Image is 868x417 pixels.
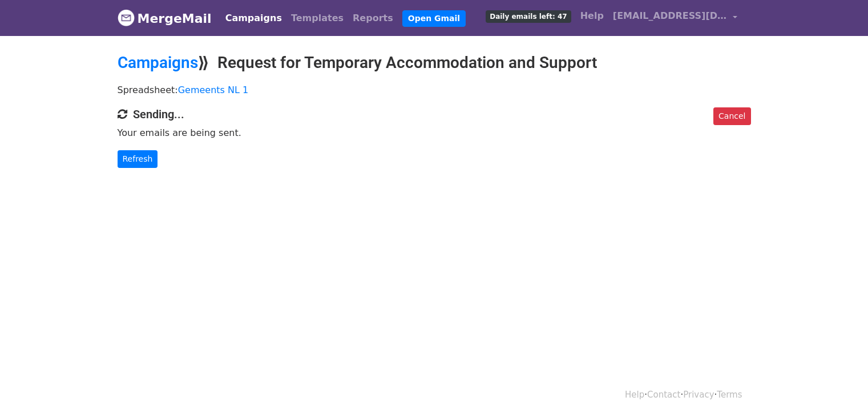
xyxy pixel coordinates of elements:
a: Help [576,5,608,27]
a: MergeMail [118,6,212,30]
a: Open Gmail [402,10,466,27]
img: MergeMail logo [118,9,135,26]
h2: ⟫ Request for Temporary Accommodation and Support [118,53,751,73]
a: Campaigns [221,7,286,30]
h4: Sending... [118,107,751,121]
a: Reports [348,7,398,30]
iframe: Chat Widget [811,362,868,417]
p: Your emails are being sent. [118,127,751,139]
a: Daily emails left: 47 [481,5,575,27]
a: Templates [286,7,348,30]
a: Campaigns [118,53,198,72]
a: Refresh [118,150,158,168]
span: Daily emails left: 47 [486,10,571,23]
a: Cancel [713,107,750,125]
a: Help [625,390,644,400]
a: Privacy [683,390,714,400]
a: Terms [717,390,742,400]
a: [EMAIL_ADDRESS][DOMAIN_NAME] [608,5,742,31]
a: Contact [647,390,680,400]
span: [EMAIL_ADDRESS][DOMAIN_NAME] [613,9,727,23]
a: Gemeents NL 1 [178,85,249,95]
p: Spreadsheet: [118,84,751,96]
